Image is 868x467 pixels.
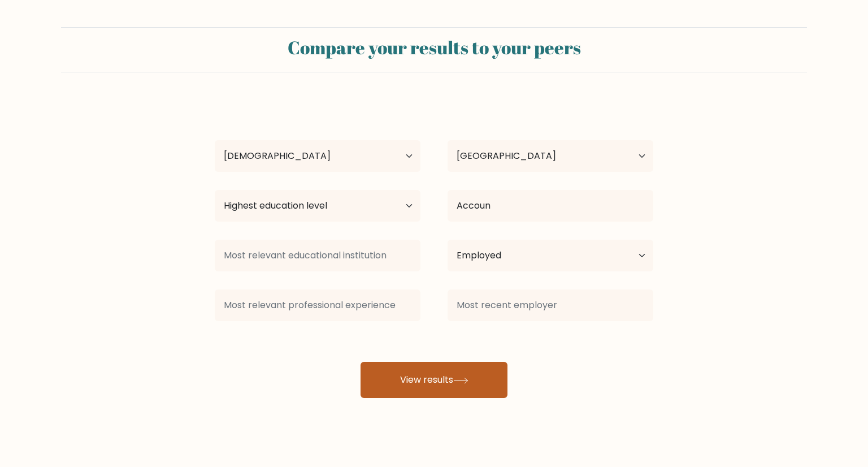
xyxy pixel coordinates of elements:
button: View results [361,362,507,398]
input: What did you study? [448,190,653,222]
input: Most relevant educational institution [215,240,420,271]
h2: Compare your results to your peers [68,37,800,58]
input: Most recent employer [448,289,653,321]
input: Most relevant professional experience [215,289,420,321]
